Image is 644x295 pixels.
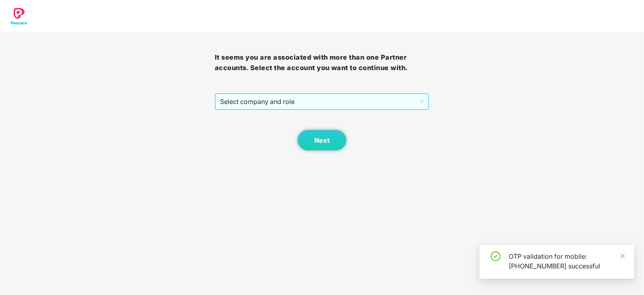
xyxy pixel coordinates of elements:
span: close [620,253,625,259]
h3: It seems you are associated with more than one Partner accounts. Select the account you want to c... [215,52,430,73]
span: Next [314,137,330,144]
span: Select company and role [220,94,424,109]
span: check-circle [491,251,501,261]
div: OTP validation for mobile: [PHONE_NUMBER] successful [509,251,625,271]
button: Next [298,130,346,150]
